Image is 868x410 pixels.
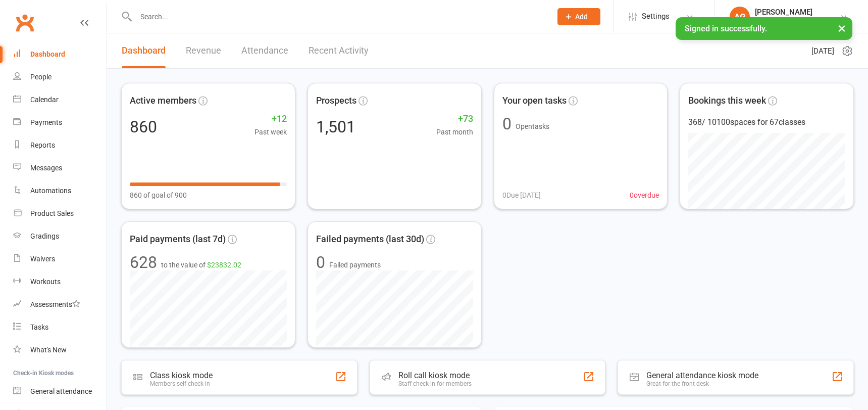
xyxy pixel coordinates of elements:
div: Payments [30,118,62,126]
div: AG [730,7,750,27]
div: Waivers [30,255,55,263]
div: Dashboard [30,50,65,58]
a: Dashboard [13,43,107,66]
span: Signed in successfully. [685,24,767,33]
div: 1,501 [316,119,355,135]
span: +12 [254,112,287,126]
a: People [13,66,107,88]
a: Reports [13,134,107,157]
a: Messages [13,157,107,179]
button: × [833,17,851,39]
div: Staff check-in for members [398,380,472,387]
div: 860 [130,119,157,135]
div: Assessments [30,300,80,308]
a: Revenue [186,33,221,68]
span: Active members [130,94,196,108]
div: Product Sales [30,209,74,217]
div: Workouts [30,278,61,286]
div: Roll call kiosk mode [398,371,472,380]
span: Past week [254,126,287,138]
div: 0 [316,254,325,270]
a: Tasks [13,316,107,339]
span: Open tasks [516,122,549,130]
span: Failed payments [329,259,381,270]
span: 0 overdue [630,190,659,201]
a: Calendar [13,88,107,111]
a: Assessments [13,293,107,316]
div: Members self check-in [150,380,213,387]
div: Class kiosk mode [150,371,213,380]
a: Recent Activity [309,33,369,68]
a: Payments [13,111,107,134]
div: [PERSON_NAME] [755,8,840,17]
div: Gradings [30,232,59,240]
span: Paid payments (last 7d) [130,232,226,247]
a: Attendance [241,33,288,68]
span: +73 [436,112,473,126]
span: Settings [642,5,670,28]
div: 0 [502,116,512,132]
div: Reports [30,141,55,149]
div: General attendance [30,387,92,395]
div: Bujutsu Martial Arts Centre [755,17,840,26]
div: Calendar [30,96,59,104]
span: 0 Due [DATE] [502,190,541,201]
a: Dashboard [122,33,166,68]
div: Tasks [30,323,48,331]
div: 628 [130,254,157,270]
div: 368 / 10100 spaces for 67 classes [688,116,845,129]
span: $23832.02 [207,261,241,269]
div: General attendance kiosk mode [646,371,758,380]
span: to the value of [161,259,241,270]
div: Great for the front desk [646,380,758,387]
div: Messages [30,164,62,172]
span: [DATE] [811,45,834,57]
div: What's New [30,346,67,354]
a: General attendance kiosk mode [13,380,107,403]
a: Clubworx [12,10,37,35]
a: Workouts [13,270,107,293]
a: Waivers [13,248,107,270]
span: Past month [436,126,473,138]
span: Your open tasks [502,94,567,108]
a: Product Sales [13,202,107,225]
div: People [30,73,52,81]
input: Search... [133,10,544,24]
a: Gradings [13,225,107,248]
span: Failed payments (last 30d) [316,232,424,247]
a: Automations [13,179,107,202]
a: What's New [13,339,107,361]
span: 860 of goal of 900 [130,190,187,201]
div: Automations [30,187,71,195]
span: Add [575,13,588,21]
span: Bookings this week [688,94,766,108]
button: Add [557,8,600,25]
span: Prospects [316,94,356,108]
